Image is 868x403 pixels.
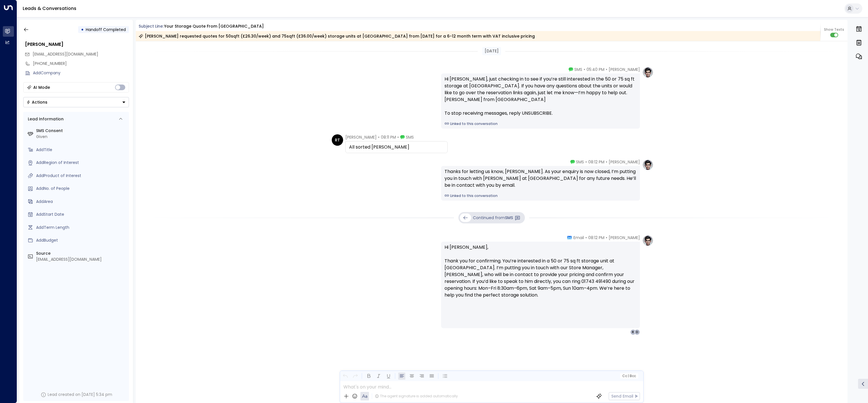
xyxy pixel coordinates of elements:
[86,27,126,32] span: Handoff Completed
[26,100,47,105] div: Actions
[642,235,654,246] img: profile-logo.png
[406,134,414,140] span: SMS
[505,215,513,221] span: SMS
[473,215,513,221] p: Continued from
[609,67,640,72] span: [PERSON_NAME]
[36,199,127,205] div: AddArea
[584,67,585,72] span: •
[574,67,582,72] span: SMS
[642,159,654,170] img: profile-logo.png
[342,373,349,380] button: Undo
[352,373,359,380] button: Redo
[349,144,444,151] div: All sorted [PERSON_NAME]
[445,244,637,305] p: Hi [PERSON_NAME], Thank you for confirming. You’re interested in a 50 or 75 sq ft storage unit at...
[36,250,127,256] label: Source
[630,329,636,335] div: R
[445,76,637,117] div: Hi [PERSON_NAME], just checking in to see if you’re still interested in the 50 or 75 sq ft storag...
[642,67,654,78] img: profile-logo.png
[26,116,64,122] div: Lead Information
[36,211,127,217] div: AddStart Date
[33,61,129,67] div: [PHONE_NUMBER]
[378,134,379,140] span: •
[634,329,640,335] div: D
[48,392,112,398] div: Lead created on [DATE] 5:34 pm
[585,159,587,165] span: •
[588,159,604,165] span: 08:12 PM
[606,235,607,240] span: •
[36,134,127,140] div: Given
[36,256,127,262] div: [EMAIL_ADDRESS][DOMAIN_NAME]
[606,159,607,165] span: •
[81,24,84,35] div: •
[36,160,127,166] div: AddRegion of Interest
[36,237,127,243] div: AddBudget
[445,121,637,126] a: Linked to this conversation
[588,235,604,240] span: 08:12 PM
[620,373,638,379] button: Cc|Bcc
[587,67,604,72] span: 05:40 PM
[23,5,76,12] a: Leads & Conversations
[609,159,640,165] span: [PERSON_NAME]
[33,51,98,57] span: [EMAIL_ADDRESS][DOMAIN_NAME]
[23,97,129,107] div: Button group with a nested menu
[609,235,640,240] span: [PERSON_NAME]
[36,173,127,179] div: AddProduct of Interest
[36,225,127,231] div: AddTerm Length
[445,193,637,198] a: Linked to this conversation
[824,27,844,32] span: Show Texts
[139,23,164,29] span: Subject Line:
[482,47,501,55] div: [DATE]
[36,147,127,153] div: AddTitle
[628,374,629,378] span: |
[33,70,129,76] div: AddCompany
[381,134,396,140] span: 08:11 PM
[332,134,343,146] div: RT
[139,33,535,39] div: [PERSON_NAME] requested quotes for 50sqft (£26.30/week) and 75sqft (£36.00/week) storage units at...
[585,235,587,240] span: •
[622,374,636,378] span: Cc Bcc
[33,51,98,57] span: bobsbump@hotmail.co.uk
[375,394,458,399] div: The agent signature is added automatically
[445,168,637,189] div: Thanks for letting us know, [PERSON_NAME]. As your enquiry is now closed, I’m putting you in touc...
[576,159,584,165] span: SMS
[606,67,607,72] span: •
[397,134,399,140] span: •
[345,134,377,140] span: [PERSON_NAME]
[36,128,127,134] label: SMS Consent
[164,23,264,29] div: Your storage quote from [GEOGRAPHIC_DATA]
[33,85,50,90] div: AI Mode
[23,97,129,107] button: Actions
[25,41,129,48] div: [PERSON_NAME]
[36,186,127,192] div: AddNo. of People
[573,235,584,240] span: Email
